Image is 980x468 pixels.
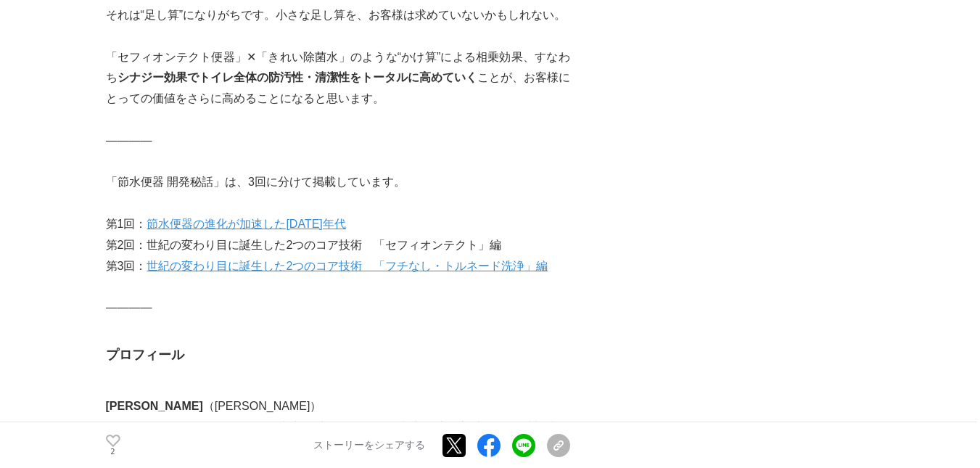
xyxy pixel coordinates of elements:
strong: シナジー効果でトイレ全体の防汚性・清潔性をトータルに高めていく [118,71,477,83]
h3: プロフィール [106,345,570,366]
p: 第3回： [106,256,570,277]
p: 「セフィオンテクト便器」✕「きれい除菌水」のような“かけ算”による相乗効果、すなわち ことが、お客様にとっての価値をさらに高めることになると思います。 [106,47,570,110]
p: 「節水便器 開発秘話」は、3回に分けて掲載しています。 [106,172,570,193]
p: ストーリーをシェアする [313,439,425,452]
p: ―――― [106,131,570,152]
p: 第2回：世紀の変わり目に誕生した2つのコア技術 「セフィオンテクト」編 [106,235,570,256]
a: 節水便器の進化が加速した[DATE]年代 [147,218,345,230]
a: 世紀の変わり目に誕生した2つのコア技術 「フチなし・トルネード洗浄」編 [147,260,548,272]
p: （[PERSON_NAME]） [106,396,570,417]
p: 2 [106,448,120,456]
p: ―――― [106,297,570,319]
strong: [PERSON_NAME] [106,400,203,412]
p: 第1回： [106,214,570,235]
